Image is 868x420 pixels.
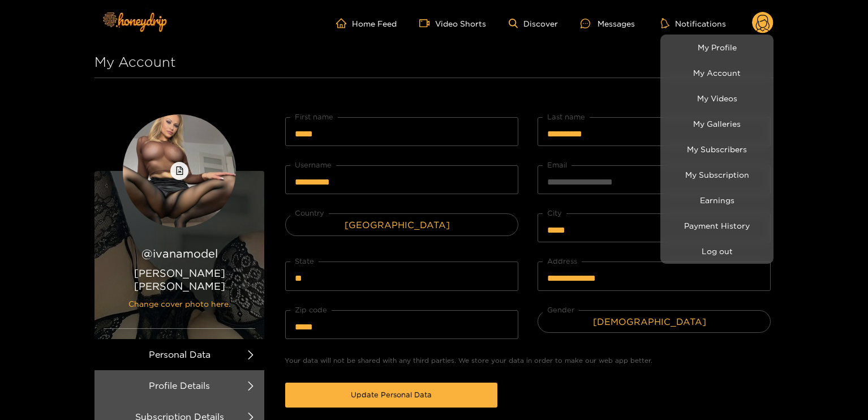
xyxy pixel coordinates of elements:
[663,165,771,185] a: My Subscription
[663,241,771,261] button: Log out
[663,114,771,134] a: My Galleries
[663,37,771,57] a: My Profile
[663,139,771,159] a: My Subscribers
[663,190,771,210] a: Earnings
[663,63,771,83] a: My Account
[663,216,771,235] a: Payment History
[663,88,771,108] a: My Videos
